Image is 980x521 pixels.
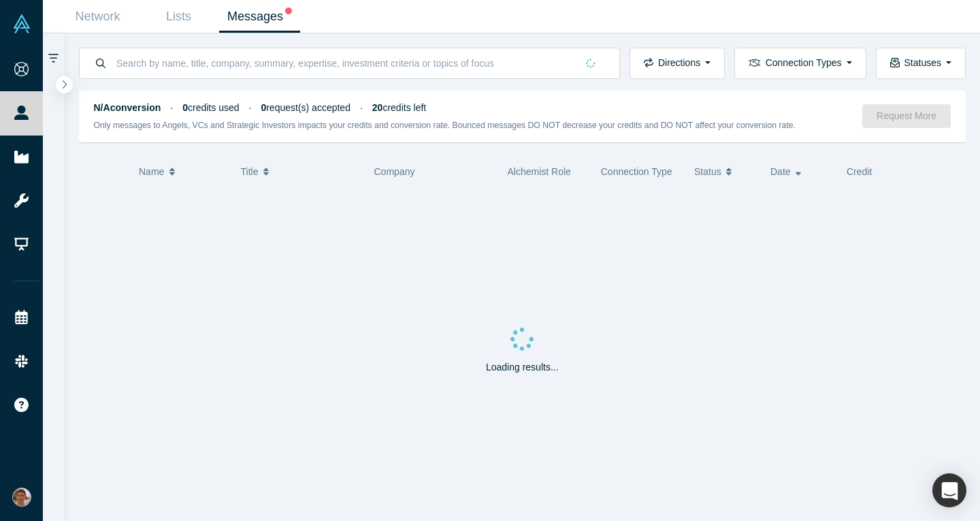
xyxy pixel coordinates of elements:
span: · [249,102,252,113]
button: Directions [630,48,725,79]
p: Loading results... [486,360,559,375]
button: Name [139,157,227,186]
span: · [360,102,363,113]
strong: 0 [182,102,188,113]
span: · [170,102,173,113]
a: Lists [138,1,219,33]
button: Statuses [876,48,966,79]
span: Name [139,157,164,186]
span: Credit [847,166,872,177]
strong: 20 [372,102,383,113]
a: Network [57,1,138,33]
span: Status [694,157,721,186]
span: Date [770,157,791,186]
span: Company [374,166,415,177]
strong: N/A conversion [94,102,161,113]
span: credits left [372,102,426,113]
span: Title [241,157,259,186]
button: Date [770,157,832,186]
button: Status [694,157,756,186]
span: request(s) accepted [261,102,350,113]
img: Alchemist Vault Logo [12,14,31,33]
span: Alchemist Role [508,166,571,177]
button: Connection Types [734,48,866,79]
input: Search by name, title, company, summary, expertise, investment criteria or topics of focus [115,47,576,79]
img: Mikhail Baklanov's Account [12,488,31,507]
small: Only messages to Angels, VCs and Strategic Investors impacts your credits and conversion rate. Bo... [94,121,796,130]
button: Title [241,157,360,186]
span: credits used [182,102,239,113]
strong: 0 [261,102,266,113]
span: Connection Type [601,166,672,177]
a: Messages [219,1,300,33]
